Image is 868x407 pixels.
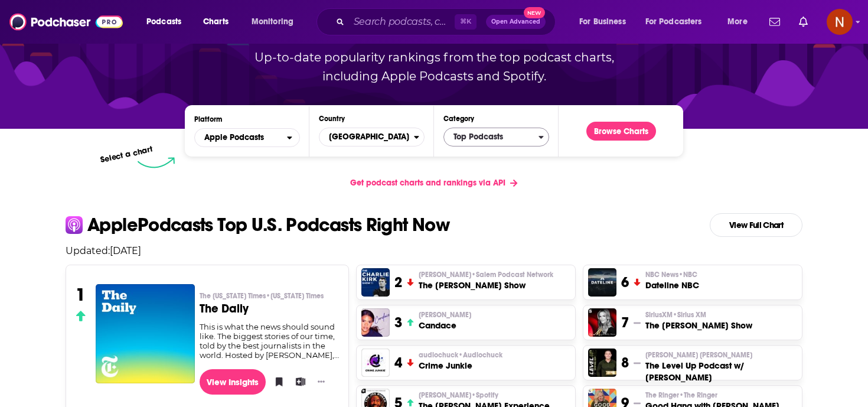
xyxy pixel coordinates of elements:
p: The New York Times • New York Times [200,291,340,301]
span: Logged in as AdelNBM [827,9,853,35]
img: apple Icon [66,216,83,233]
a: The [US_STATE] Times•[US_STATE] TimesThe Daily [200,291,340,322]
span: Apple Podcasts [204,134,264,142]
span: • Audiochuck [458,351,502,359]
p: Joe Rogan • Spotify [419,390,550,400]
p: SiriusXM • Sirius XM [645,310,752,320]
img: Dateline NBC [588,268,616,297]
img: The Daily [96,284,195,383]
button: open menu [243,12,309,31]
a: SiriusXM•Sirius XMThe [PERSON_NAME] Show [645,310,752,331]
span: • Salem Podcast Network [471,271,553,279]
span: The Ringer [645,390,717,400]
button: Categories [443,128,549,146]
a: [PERSON_NAME] [PERSON_NAME]The Level Up Podcast w/ [PERSON_NAME] [645,350,797,383]
a: Get podcast charts and rankings via API [341,168,527,197]
span: The [US_STATE] Times [200,291,324,301]
p: The Ringer • The Ringer [645,390,779,400]
a: View Full Chart [710,213,802,237]
span: For Podcasters [645,14,702,30]
span: [PERSON_NAME] [419,310,471,320]
img: select arrow [138,157,175,168]
p: Candace Owens [419,310,471,320]
a: [PERSON_NAME]Candace [419,310,471,331]
p: Updated: [DATE] [56,245,812,256]
h3: The Level Up Podcast w/ [PERSON_NAME] [645,360,797,383]
img: The Level Up Podcast w/ Paul Alex [588,349,616,377]
h3: Crime Junkie [419,360,502,372]
h3: 2 [394,273,402,291]
span: [PERSON_NAME] [419,390,498,400]
p: NBC News • NBC [645,270,699,279]
div: This is what the news should sound like. The biggest stories of our time, told by the best journa... [200,322,340,360]
span: • Spotify [471,391,498,399]
span: [PERSON_NAME] [419,270,553,279]
h2: Platforms [194,128,300,147]
img: Podchaser - Follow, Share and Rate Podcasts [9,11,123,33]
span: NBC News [645,270,697,279]
button: Open AdvancedNew [486,15,546,29]
span: Charts [203,14,229,30]
h3: The [PERSON_NAME] Show [419,279,553,291]
h3: 8 [621,354,629,372]
p: Charlie Kirk • Salem Podcast Network [419,270,553,279]
input: Search podcasts, credits, & more... [349,12,455,31]
span: • [US_STATE] Times [266,292,324,300]
button: Add to List [292,373,304,390]
img: User Profile [827,9,853,35]
span: • The Ringer [679,391,717,399]
span: [GEOGRAPHIC_DATA] [319,127,414,147]
span: Get podcast charts and rankings via API [350,178,505,188]
button: Bookmark Podcast [270,373,282,390]
p: audiochuck • Audiochuck [419,350,502,360]
span: Podcasts [146,14,181,30]
button: open menu [138,12,197,31]
span: More [727,14,748,30]
span: Monitoring [252,14,293,30]
h3: The Daily [200,303,340,315]
a: Show notifications dropdown [794,12,812,32]
h3: 7 [621,314,629,331]
span: • Sirius XM [673,311,706,319]
button: Countries [319,128,425,146]
button: Browse Charts [586,122,656,141]
h3: 3 [394,314,402,331]
span: • NBC [678,271,697,279]
h3: Dateline NBC [645,279,699,291]
h3: 4 [394,354,402,372]
a: View Insights [200,369,266,395]
a: NBC News•NBCDateline NBC [645,270,699,291]
span: For Business [579,14,626,30]
span: ⌘ K [455,14,477,30]
span: [PERSON_NAME] [PERSON_NAME] [645,350,752,360]
img: The Charlie Kirk Show [361,268,390,297]
span: New [524,7,545,18]
span: Open Advanced [491,19,540,25]
span: SiriusXM [645,310,706,320]
div: Search podcasts, credits, & more... [328,8,567,35]
button: open menu [194,128,300,147]
p: Paul Alex Espinoza [645,350,797,360]
img: Crime Junkie [361,349,390,377]
button: Show profile menu [827,9,853,35]
span: Top Podcasts [444,127,539,147]
button: open menu [719,12,762,31]
p: Select a chart [99,144,154,165]
span: audiochuck [419,350,502,360]
a: Charts [195,12,236,31]
img: Candace [361,308,390,337]
button: Show More Button [313,376,329,388]
h3: 6 [621,273,629,291]
img: The Megyn Kelly Show [588,308,616,337]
